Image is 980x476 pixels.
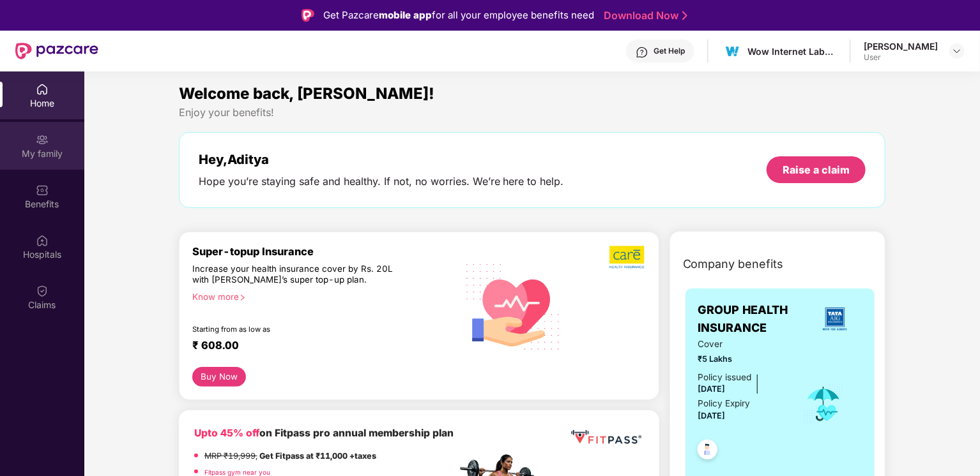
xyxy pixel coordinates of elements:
div: Enjoy your benefits! [179,106,886,119]
span: Cover [698,338,786,351]
div: Get Help [654,46,685,56]
div: Increase your health insurance cover by Rs. 20L with [PERSON_NAME]’s super top-up plan. [192,264,402,286]
div: Know more [192,292,449,301]
img: svg+xml;base64,PHN2ZyBpZD0iQmVuZWZpdHMiIHhtbG5zPSJodHRwOi8vd3d3LnczLm9yZy8yMDAwL3N2ZyIgd2lkdGg9Ij... [36,184,49,197]
div: [PERSON_NAME] [864,40,938,52]
span: ₹5 Lakhs [698,353,786,366]
div: Policy issued [698,371,752,384]
del: MRP ₹19,999, [204,451,257,461]
img: svg+xml;base64,PHN2ZyB4bWxucz0iaHR0cDovL3d3dy53My5vcmcvMjAwMC9zdmciIHdpZHRoPSI0OC45NDMiIGhlaWdodD... [692,436,723,467]
span: [DATE] [698,384,726,394]
img: svg+xml;base64,PHN2ZyBpZD0iSG9tZSIgeG1sbnM9Imh0dHA6Ly93d3cudzMub3JnLzIwMDAvc3ZnIiB3aWR0aD0iMjAiIG... [36,83,49,96]
b: Upto 45% off [194,427,259,439]
div: ₹ 608.00 [192,339,444,354]
img: svg+xml;base64,PHN2ZyBpZD0iSGVscC0zMngzMiIgeG1sbnM9Imh0dHA6Ly93d3cudzMub3JnLzIwMDAvc3ZnIiB3aWR0aD... [636,46,648,59]
img: svg+xml;base64,PHN2ZyB4bWxucz0iaHR0cDovL3d3dy53My5vcmcvMjAwMC9zdmciIHhtbG5zOnhsaW5rPSJodHRwOi8vd3... [457,248,570,364]
div: Super-topup Insurance [192,245,457,258]
span: GROUP HEALTH INSURANCE [698,301,808,338]
img: New Pazcare Logo [15,43,98,59]
div: Policy Expiry [698,397,751,410]
img: 1630391314982.jfif [723,42,742,61]
strong: mobile app [379,9,432,21]
img: b5dec4f62d2307b9de63beb79f102df3.png [609,245,646,269]
img: svg+xml;base64,PHN2ZyB3aWR0aD0iMjAiIGhlaWdodD0iMjAiIHZpZXdCb3g9IjAgMCAyMCAyMCIgZmlsbD0ibm9uZSIgeG... [36,133,49,146]
span: Company benefits [683,255,784,273]
img: fppp.png [569,426,643,449]
div: Get Pazcare for all your employee benefits need [323,8,594,23]
div: Wow Internet Labz Private Limited [747,45,837,57]
img: insurerLogo [818,302,852,336]
div: User [864,52,938,63]
span: [DATE] [698,411,726,420]
div: Hey, Aditya [199,152,564,167]
span: Welcome back, [PERSON_NAME]! [179,84,434,103]
span: right [239,294,246,301]
button: Buy Now [192,367,247,387]
img: svg+xml;base64,PHN2ZyBpZD0iRHJvcGRvd24tMzJ4MzIiIHhtbG5zPSJodHRwOi8vd3d3LnczLm9yZy8yMDAwL3N2ZyIgd2... [952,46,962,56]
img: icon [803,383,845,425]
div: Raise a claim [783,163,850,177]
img: svg+xml;base64,PHN2ZyBpZD0iQ2xhaW0iIHhtbG5zPSJodHRwOi8vd3d3LnczLm9yZy8yMDAwL3N2ZyIgd2lkdGg9IjIwIi... [36,285,49,297]
img: Logo [302,9,314,22]
div: Hope you’re staying safe and healthy. If not, no worries. We’re here to help. [199,175,564,188]
img: svg+xml;base64,PHN2ZyBpZD0iSG9zcGl0YWxzIiB4bWxucz0iaHR0cDovL3d3dy53My5vcmcvMjAwMC9zdmciIHdpZHRoPS... [36,234,49,247]
strong: Get Fitpass at ₹11,000 +taxes [259,451,376,461]
b: on Fitpass pro annual membership plan [194,427,454,439]
a: Fitpass gym near you [204,468,270,476]
a: Download Now [604,9,684,22]
div: Starting from as low as [192,325,402,334]
img: Stroke [682,9,687,22]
